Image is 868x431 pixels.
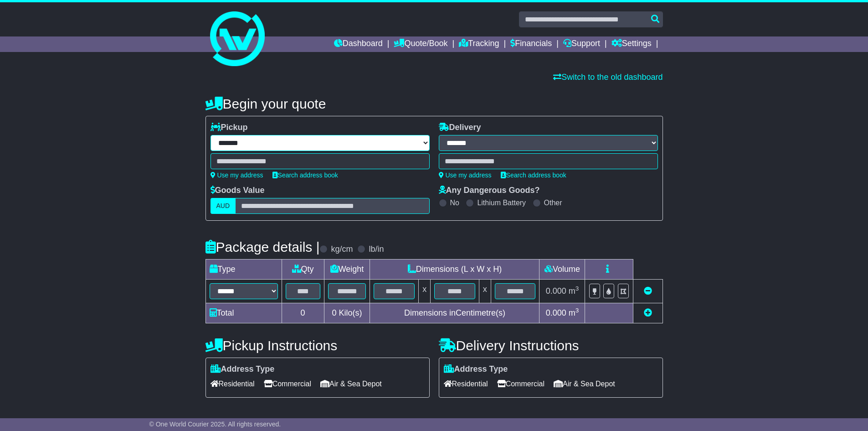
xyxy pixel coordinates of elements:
[444,377,488,391] span: Residential
[211,186,265,196] label: Goods Value
[282,303,324,323] td: 0
[149,421,281,428] span: © One World Courier 2025. All rights reserved.
[205,303,282,323] td: Total
[419,280,431,303] td: x
[439,171,492,179] a: Use my address
[332,308,336,317] span: 0
[501,171,566,179] a: Search address book
[450,198,459,207] label: No
[539,260,585,280] td: Volume
[334,36,383,52] a: Dashboard
[205,239,320,254] h4: Package details |
[211,171,263,179] a: Use my address
[282,260,324,280] td: Qty
[575,307,579,314] sup: 3
[459,36,499,52] a: Tracking
[370,303,539,323] td: Dimensions in Centimetre(s)
[324,303,370,323] td: Kilo(s)
[264,377,311,391] span: Commercial
[439,338,663,353] h4: Delivery Instructions
[205,96,663,111] h4: Begin your quote
[563,36,600,52] a: Support
[546,308,566,317] span: 0.000
[479,280,491,303] td: x
[211,364,275,374] label: Address Type
[510,36,552,52] a: Financials
[444,364,508,374] label: Address Type
[211,377,255,391] span: Residential
[477,198,526,207] label: Lithium Battery
[575,285,579,292] sup: 3
[205,260,282,280] td: Type
[331,244,353,254] label: kg/cm
[553,73,663,82] a: Switch to the old dashboard
[644,308,652,317] a: Add new item
[569,286,579,296] span: m
[394,36,447,52] a: Quote/Book
[205,338,430,353] h4: Pickup Instructions
[211,123,248,133] label: Pickup
[439,186,540,196] label: Any Dangerous Goods?
[546,286,566,296] span: 0.000
[439,123,481,133] label: Delivery
[644,286,652,296] a: Remove this item
[569,308,579,317] span: m
[554,377,615,391] span: Air & Sea Depot
[497,377,544,391] span: Commercial
[320,377,382,391] span: Air & Sea Depot
[369,244,384,254] label: lb/in
[272,171,338,179] a: Search address book
[211,198,236,214] label: AUD
[324,260,370,280] td: Weight
[370,260,539,280] td: Dimensions (L x W x H)
[611,36,652,52] a: Settings
[544,198,562,207] label: Other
